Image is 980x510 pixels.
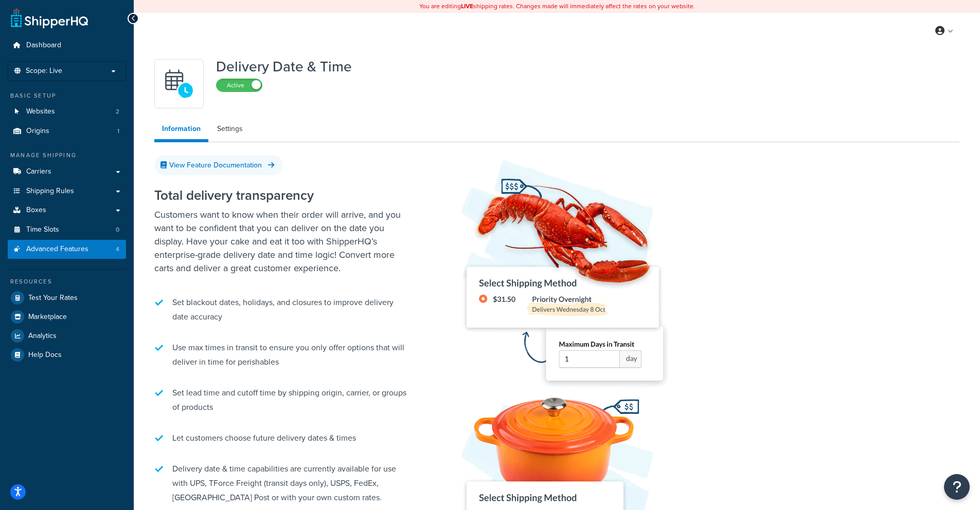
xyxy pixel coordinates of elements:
[116,245,119,254] span: 4
[8,308,126,326] a: Marketplace
[8,151,126,160] div: Manage Shipping
[154,457,412,510] li: Delivery date & time capabilities are currently available for use with UPS, TForce Freight (trans...
[8,346,126,364] a: Help Docs
[26,187,74,196] span: Shipping Rules
[8,122,126,141] li: Origins
[28,294,78,303] span: Test Your Rates
[8,91,126,100] div: Basic Setup
[8,240,126,259] a: Advanced Features4
[26,107,55,116] span: Websites
[8,277,126,286] div: Resources
[116,107,119,116] span: 2
[161,66,197,102] img: gfkeb5ejjkALwAAAABJRU5ErkJggg==
[26,245,88,254] span: Advanced Features
[216,59,352,74] h1: Delivery Date & Time
[209,119,251,139] a: Settings
[26,225,59,234] span: Time Slots
[8,289,126,307] a: Test Your Rates
[944,474,970,500] button: Open Resource Center
[8,162,126,181] a: Carriers
[154,208,412,275] p: Customers want to know when their order will arrive, and you want to be confident that you can de...
[154,426,412,450] li: Let customers choose future delivery dates & times
[28,313,67,322] span: Marketplace
[28,351,62,360] span: Help Docs
[154,335,412,374] li: Use max times in transit to ensure you only offer options that will deliver in time for perishables
[8,220,126,239] a: Time Slots0
[8,201,126,220] a: Boxes
[154,381,412,420] li: Set lead time and cutoff time by shipping origin, carrier, or groups of products
[8,102,126,121] a: Websites2
[8,327,126,345] a: Analytics
[116,225,119,234] span: 0
[28,332,57,341] span: Analytics
[154,188,412,203] h2: Total delivery transparency
[8,102,126,121] li: Websites
[8,122,126,141] a: Origins1
[8,240,126,259] li: Advanced Features
[26,67,62,75] span: Scope: Live
[117,127,119,136] span: 1
[154,155,283,175] a: View Feature Documentation
[154,290,412,329] li: Set blackout dates, holidays, and closures to improve delivery date accuracy
[26,167,51,176] span: Carriers
[26,127,49,136] span: Origins
[8,182,126,201] a: Shipping Rules
[154,119,208,142] a: Information
[8,220,126,239] li: Time Slots
[217,79,262,91] label: Active
[26,206,46,215] span: Boxes
[461,2,473,11] b: LIVE
[26,41,61,50] span: Dashboard
[8,36,126,55] a: Dashboard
